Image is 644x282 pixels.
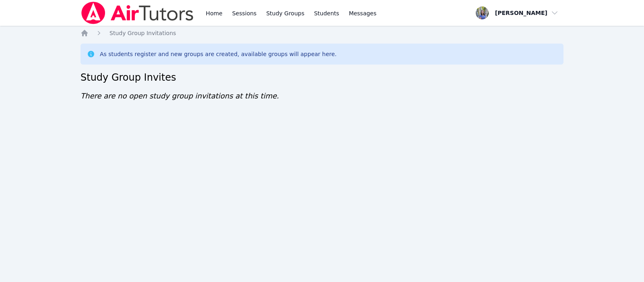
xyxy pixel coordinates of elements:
[80,2,194,24] img: Air Tutors
[80,29,563,37] nav: Breadcrumb
[80,71,563,84] h2: Study Group Invites
[80,92,279,100] span: There are no open study group invitations at this time.
[109,30,176,36] span: Study Group Invitations
[349,9,377,17] span: Messages
[100,50,336,58] div: As students register and new groups are created, available groups will appear here.
[109,29,176,37] a: Study Group Invitations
